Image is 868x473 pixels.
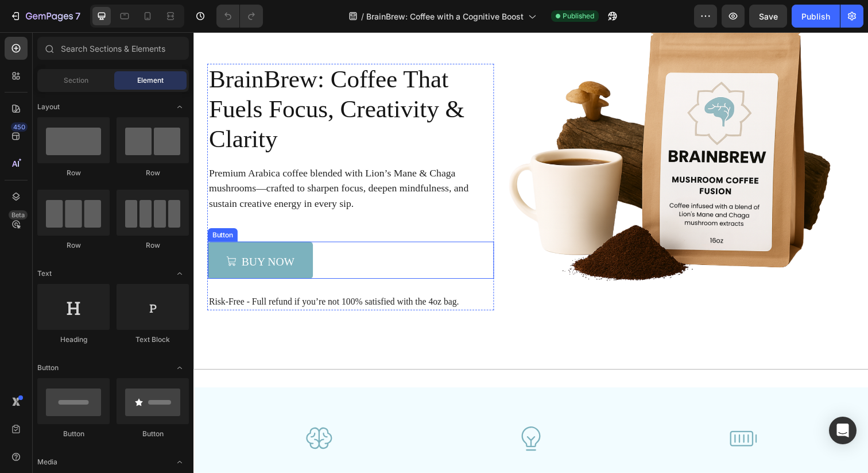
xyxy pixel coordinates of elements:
[117,168,189,178] div: Row
[170,359,189,377] span: Toggle open
[117,429,189,439] div: Button
[64,75,88,86] span: Section
[37,429,110,439] div: Button
[361,10,364,22] span: /
[37,334,110,345] div: Heading
[170,264,189,283] span: Toggle open
[37,240,110,251] div: Row
[749,5,787,28] button: Save
[563,11,594,21] span: Published
[117,334,189,345] div: Text Block
[37,268,52,279] span: Text
[75,9,80,23] p: 7
[759,11,778,21] span: Save
[37,102,60,112] span: Layout
[37,457,57,467] span: Media
[37,37,189,60] input: Search Sections & Elements
[37,168,110,178] div: Row
[792,5,840,28] button: Publish
[193,32,868,473] iframe: Design area
[366,10,524,22] span: BrainBrew: Coffee with a Cognitive Boost
[829,417,857,444] div: Open Intercom Messenger
[801,10,830,22] div: Publish
[216,5,263,28] div: Undo/Redo
[137,75,164,86] span: Element
[9,210,28,220] div: Beta
[11,122,28,132] div: 450
[37,363,59,373] span: Button
[5,5,86,28] button: 7
[170,453,189,471] span: Toggle open
[170,98,189,116] span: Toggle open
[117,240,189,251] div: Row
